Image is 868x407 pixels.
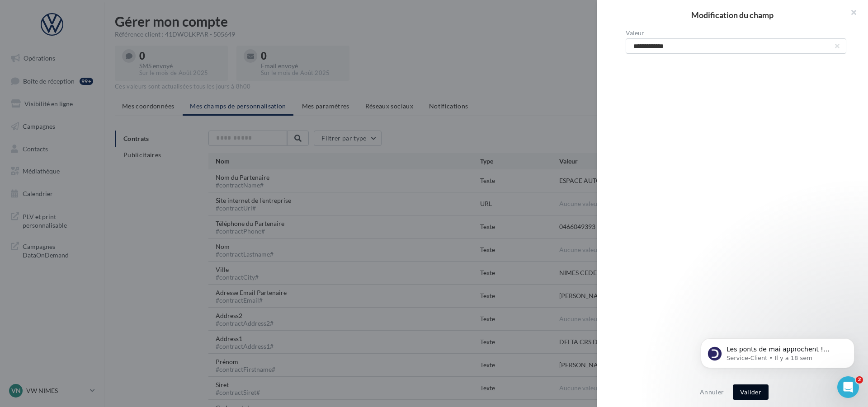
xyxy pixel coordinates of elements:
button: Valider [733,384,769,400]
button: Annuler [696,387,727,398]
iframe: Intercom notifications message [687,319,868,383]
h2: Modification du champ [611,11,854,19]
span: 2 [856,376,863,384]
iframe: Intercom live chat [837,376,859,398]
label: Valeur [626,30,846,36]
